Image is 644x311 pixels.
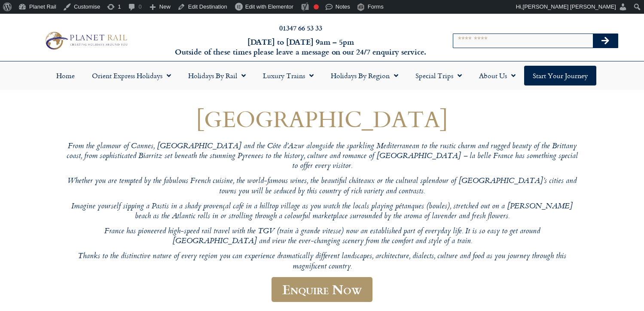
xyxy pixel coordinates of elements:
[254,66,322,85] a: Luxury Trains
[180,66,254,85] a: Holidays by Rail
[245,3,293,10] span: Edit with Elementor
[272,277,372,302] a: Enquire Now
[470,66,524,85] a: About Us
[48,66,83,85] a: Home
[64,227,580,247] p: France has pioneered high-speed rail travel with the TGV (train à grande vitesse) now an establis...
[279,23,322,33] a: 01347 66 53 33
[64,202,580,222] p: Imagine yourself sipping a Pastis in a shady provençal café in a hilltop village as you watch the...
[64,177,580,197] p: Whether you are tempted by the fabulous French cuisine, the world-famous wines, the beautiful châ...
[314,4,319,9] div: Focus keyphrase not set
[593,34,618,48] button: Search
[174,37,427,57] h6: [DATE] to [DATE] 9am – 5pm Outside of these times please leave a message on our 24/7 enquiry serv...
[407,66,470,85] a: Special Trips
[524,66,596,85] a: Start your Journey
[64,106,580,131] h1: [GEOGRAPHIC_DATA]
[322,66,407,85] a: Holidays by Region
[64,252,580,272] p: Thanks to the distinctive nature of every region you can experience dramatically different landsc...
[523,3,616,10] span: [PERSON_NAME] [PERSON_NAME]
[42,30,130,51] img: Planet Rail Train Holidays Logo
[4,66,640,85] nav: Menu
[83,66,180,85] a: Orient Express Holidays
[64,142,580,172] p: From the glamour of Cannes, [GEOGRAPHIC_DATA] and the Côte d’Azur alongside the sparkling Mediter...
